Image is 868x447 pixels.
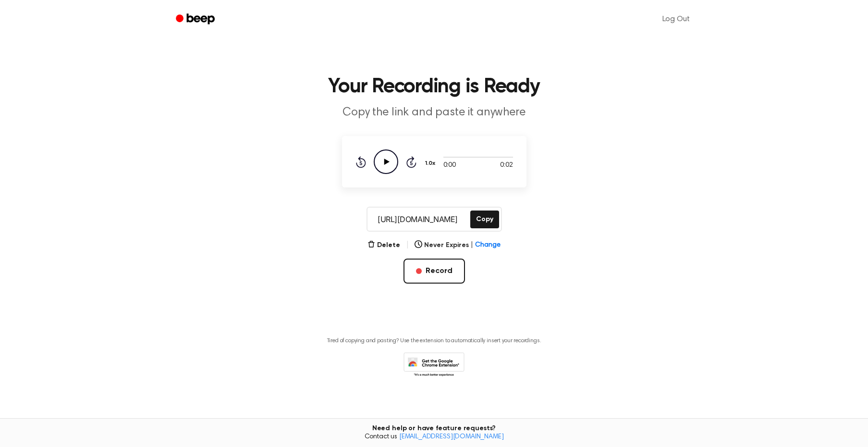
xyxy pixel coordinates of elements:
[471,240,473,250] span: |
[653,8,699,31] a: Log Out
[475,240,501,250] span: Change
[188,77,680,97] h1: Your Recording is Ready
[367,240,400,250] button: Delete
[399,434,504,440] a: [EMAIL_ADDRESS][DOMAIN_NAME]
[424,155,439,172] button: 1.0x
[403,259,465,284] button: Record
[500,161,513,171] span: 0:02
[443,161,456,171] span: 0:00
[415,240,501,250] button: Never Expires|Change
[470,211,499,228] button: Copy
[6,433,862,442] span: Contact us
[406,239,409,251] span: |
[250,105,619,121] p: Copy the link and paste it anywhere
[169,10,223,29] a: Beep
[327,337,541,345] p: Tired of copying and pasting? Use the extension to automatically insert your recordings.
